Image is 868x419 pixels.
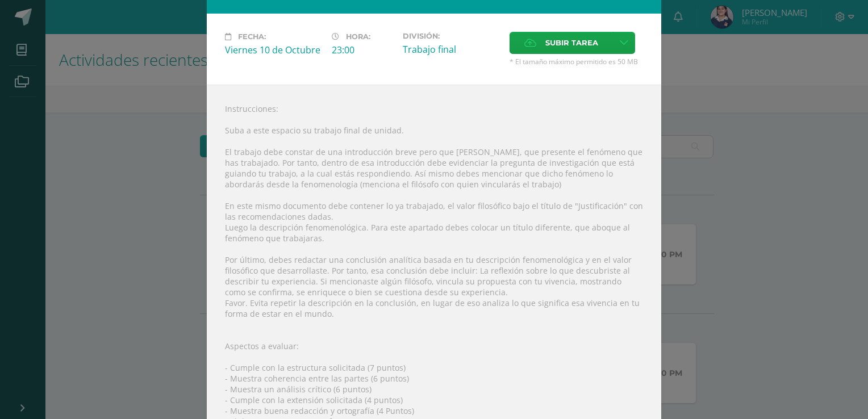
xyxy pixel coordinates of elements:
[238,32,266,41] span: Fecha:
[510,57,643,66] span: * El tamaño máximo permitido es 50 MB
[403,43,500,56] div: Trabajo final
[332,44,394,56] div: 23:00
[403,32,500,40] label: División:
[225,44,323,56] div: Viernes 10 de Octubre
[545,32,598,53] span: Subir tarea
[346,32,370,41] span: Hora:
